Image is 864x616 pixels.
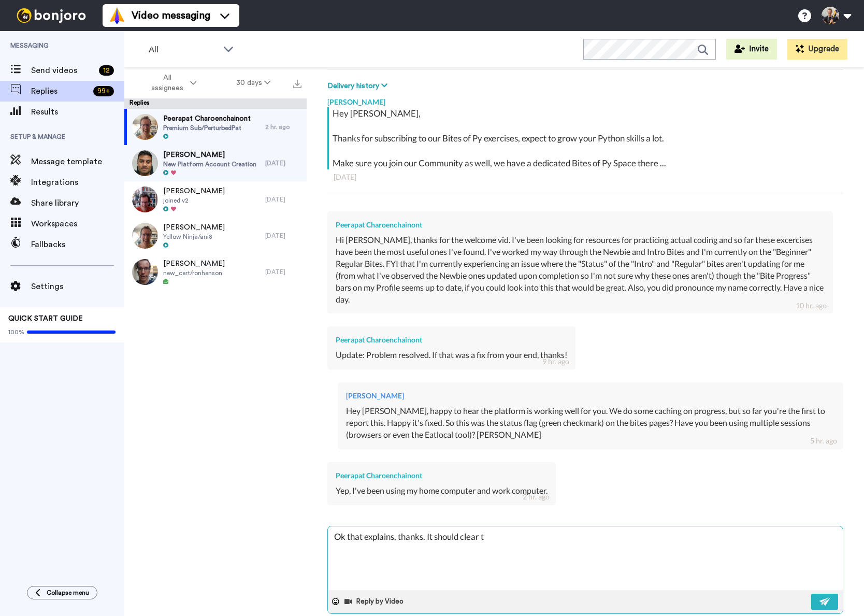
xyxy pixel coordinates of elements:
img: e261e8ef-7694-48a6-9920-f389d58d96eb-thumb.jpg [132,259,158,285]
button: Reply by Video [343,594,407,609]
img: vm-color.svg [109,7,125,24]
span: Premium Sub/PerturbedPat [163,124,251,132]
div: Peerapat Charoenchainont [336,470,548,481]
div: [DATE] [265,232,301,240]
div: Peerapat Charoenchainont [336,335,567,345]
a: [PERSON_NAME]new_cert/ronhenson[DATE] [124,254,307,290]
span: 100% [8,328,24,336]
img: 63a00cfa-129b-41a3-8d16-60571a7dc5a1-thumb.jpg [132,187,158,212]
span: joined v2 [163,196,225,205]
span: Results [31,106,124,118]
span: Message template [31,155,124,168]
span: [PERSON_NAME] [163,150,256,160]
img: aa6f49df-472a-4ece-a689-f58e4aff5dff-thumb.jpg [132,223,158,249]
span: New Platform Account Creation [163,160,256,168]
div: 9 hr. ago [542,356,569,367]
span: Peerapat Charoenchainont [163,113,251,124]
span: All [149,44,218,56]
button: Export all results that match these filters now. [290,75,305,91]
div: Hey [PERSON_NAME], happy to hear the platform is working well for you. We do some caching on prog... [346,405,835,441]
a: [PERSON_NAME]joined v2[DATE] [124,181,307,218]
a: Peerapat CharoenchainontPremium Sub/PerturbedPat2 hr. ago [124,109,307,145]
div: Update: Problem resolved. If that was a fix from your end, thanks! [336,349,567,361]
span: Yellow Ninja/ani8 [163,233,225,241]
a: [PERSON_NAME]Yellow Ninja/ani8[DATE] [124,218,307,254]
span: new_cert/ronhenson [163,269,225,277]
textarea: Ok that explains, thanks. It should clear t [328,526,843,590]
span: [PERSON_NAME] [163,222,225,233]
span: Replies [31,85,89,97]
button: Invite [726,39,777,60]
span: Integrations [31,176,124,189]
span: Video messaging [132,8,210,23]
div: Replies [124,98,307,109]
img: export.svg [293,80,301,88]
img: 86777a5a-97ab-4882-ab50-0ebb353e7528-thumb.jpg [132,114,158,140]
button: Upgrade [787,39,847,60]
img: bj-logo-header-white.svg [12,8,90,23]
div: [DATE] [265,195,301,204]
span: Fallbacks [31,238,124,251]
a: [PERSON_NAME]New Platform Account Creation[DATE] [124,145,307,181]
span: Settings [31,280,124,293]
button: Delivery history [327,80,391,92]
span: Collapse menu [47,589,89,597]
span: [PERSON_NAME] [163,186,225,196]
span: Workspaces [31,218,124,230]
span: Share library [31,197,124,209]
span: QUICK START GUIDE [8,315,83,322]
button: Collapse menu [27,586,97,599]
div: [DATE] [265,159,301,167]
div: [PERSON_NAME] [346,391,835,401]
div: 5 hr. ago [810,436,837,446]
div: 12 [99,65,114,76]
span: All assignees [146,73,188,93]
img: send-white.svg [819,597,831,606]
div: [PERSON_NAME] [327,92,843,107]
div: Hey [PERSON_NAME], Thanks for subscribing to our Bites of Py exercises, expect to grow your Pytho... [333,107,841,169]
button: All assignees [126,68,217,97]
div: 2 hr. ago [523,492,550,502]
div: 10 hr. ago [796,300,827,311]
div: Hi [PERSON_NAME], thanks for the welcome vid. I've been looking for resources for practicing actu... [336,234,825,305]
img: d16f3d9a-49f4-4057-9d9f-35bca661647f-thumb.jpg [132,150,158,176]
div: [DATE] [334,172,837,182]
button: 30 days [217,74,291,92]
div: Yep, I've been using my home computer and work computer. [336,485,548,497]
span: Send videos [31,64,95,77]
div: [DATE] [265,268,301,276]
div: 99 + [93,86,114,96]
span: [PERSON_NAME] [163,259,225,269]
div: 2 hr. ago [265,123,301,131]
div: Peerapat Charoenchainont [336,220,825,230]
